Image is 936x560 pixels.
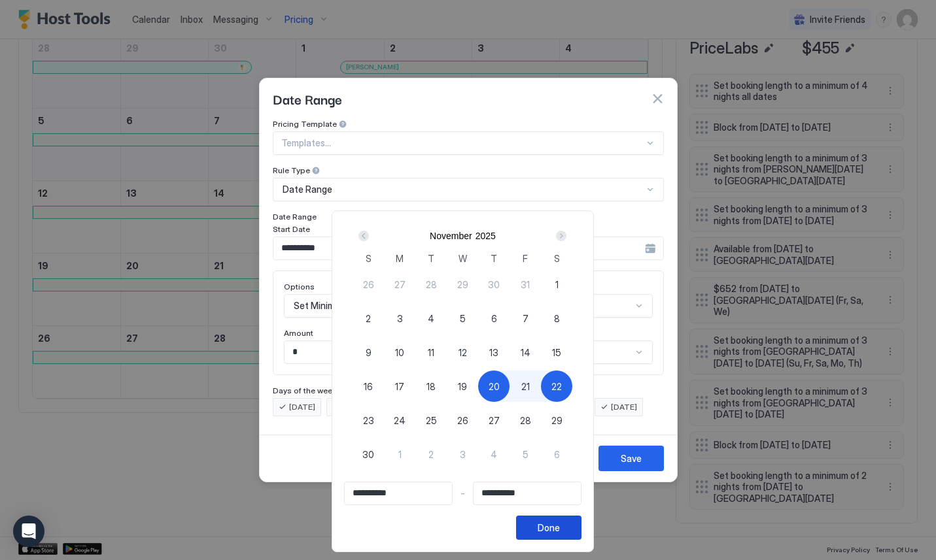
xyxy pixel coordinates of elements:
span: - [460,487,465,499]
span: 20 [489,380,500,393]
span: 17 [395,380,404,393]
span: 29 [457,278,468,291]
span: 1 [398,448,402,461]
button: 4 [415,303,447,334]
span: 4 [491,448,497,461]
button: 21 [510,371,541,402]
button: 10 [384,337,415,368]
button: 17 [384,371,415,402]
span: 6 [554,448,560,461]
button: 7 [510,303,541,334]
button: 11 [415,337,447,368]
button: 3 [447,438,478,470]
span: 25 [426,414,437,427]
button: 22 [541,371,572,402]
span: 21 [521,380,530,393]
button: 31 [510,269,541,300]
span: 1 [555,278,559,291]
span: 7 [523,312,529,325]
span: 19 [458,380,467,393]
button: 2 [353,303,384,334]
span: 4 [428,312,434,325]
button: 8 [541,303,572,334]
button: 16 [353,371,384,402]
button: Next [551,228,569,244]
input: Input Field [474,482,581,504]
span: 15 [552,346,561,359]
button: 5 [447,303,478,334]
button: 2025 [476,231,496,241]
span: 14 [521,346,530,359]
span: T [428,252,434,265]
span: S [554,252,560,265]
span: 27 [394,278,406,291]
button: 27 [384,269,415,300]
input: Input Field [345,482,452,504]
span: 18 [426,380,436,393]
button: 30 [478,269,510,300]
span: 30 [362,448,374,461]
span: 8 [554,312,560,325]
span: 6 [491,312,497,325]
div: Done [538,521,560,535]
span: 3 [397,312,403,325]
button: 19 [447,371,478,402]
span: 30 [488,278,500,291]
span: 28 [520,414,531,427]
span: 22 [551,380,562,393]
button: 4 [478,438,510,470]
span: 10 [395,346,404,359]
span: 2 [366,312,371,325]
button: 28 [510,404,541,436]
button: 30 [353,438,384,470]
span: 28 [426,278,437,291]
span: M [396,252,404,265]
button: 28 [415,269,447,300]
button: 15 [541,337,572,368]
button: 29 [447,269,478,300]
button: 27 [478,404,510,436]
button: 18 [415,371,447,402]
button: 9 [353,337,384,368]
span: 12 [459,346,467,359]
button: 1 [384,438,415,470]
span: T [491,252,497,265]
span: 16 [364,380,373,393]
button: 26 [447,404,478,436]
button: Done [516,516,581,540]
div: Open Intercom Messenger [13,516,44,547]
button: 2 [415,438,447,470]
button: 23 [353,404,384,436]
button: 29 [541,404,572,436]
span: S [366,252,372,265]
span: 27 [489,414,500,427]
button: 1 [541,269,572,300]
button: November [430,231,472,241]
span: 13 [489,346,498,359]
span: W [459,252,467,265]
button: 13 [478,337,510,368]
span: 2 [428,448,434,461]
button: 5 [510,438,541,470]
button: 6 [541,438,572,470]
span: 31 [521,278,530,291]
span: 26 [457,414,468,427]
span: 29 [551,414,563,427]
button: 24 [384,404,415,436]
span: 23 [363,414,374,427]
span: 24 [394,414,406,427]
button: 20 [478,371,510,402]
span: 9 [366,346,372,359]
button: 3 [384,303,415,334]
span: 3 [460,448,466,461]
span: 5 [523,448,529,461]
span: 26 [363,278,374,291]
span: 5 [460,312,466,325]
button: 25 [415,404,447,436]
button: 14 [510,337,541,368]
button: Prev [356,228,373,244]
button: 6 [478,303,510,334]
button: 12 [447,337,478,368]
